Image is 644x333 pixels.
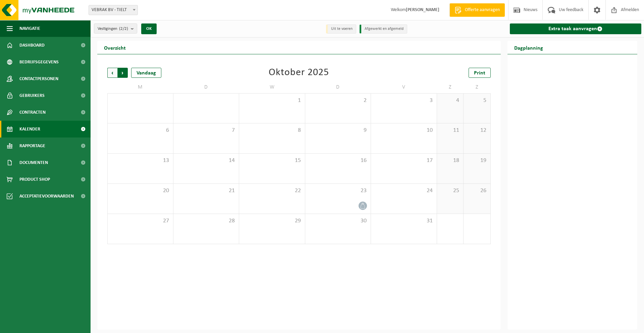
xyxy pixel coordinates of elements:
div: Vandaag [131,68,161,78]
span: 21 [177,187,236,195]
span: 18 [440,157,460,164]
span: 10 [374,127,433,134]
span: Offerte aanvragen [463,7,501,13]
count: (2/2) [119,26,128,31]
span: 28 [177,217,236,225]
span: 11 [440,127,460,134]
a: Offerte aanvragen [449,3,505,17]
td: M [107,81,173,93]
button: OK [141,23,157,34]
td: Z [437,81,464,93]
span: 7 [177,127,236,134]
td: Z [464,81,490,93]
td: V [371,81,437,93]
span: 8 [243,127,302,134]
span: Vestigingen [98,24,128,34]
span: Kalender [19,121,40,137]
span: Vorige [107,68,117,78]
strong: [PERSON_NAME] [406,7,439,12]
span: 16 [309,157,368,164]
h2: Dagplanning [507,41,550,54]
span: Rapportage [19,137,45,154]
span: 29 [243,217,302,225]
span: Print [474,70,485,76]
span: 30 [309,217,368,225]
span: 14 [177,157,236,164]
span: 3 [374,97,433,104]
span: Gebruikers [19,87,45,104]
span: 20 [111,187,170,195]
span: VEBRAK BV - TIELT [89,5,138,15]
span: Navigatie [19,20,40,37]
button: Vestigingen(2/2) [94,23,137,34]
h2: Overzicht [97,41,132,54]
div: Oktober 2025 [269,68,329,78]
span: Documenten [19,154,48,171]
span: 25 [440,187,460,195]
span: 6 [111,127,170,134]
a: Extra taak aanvragen [510,23,642,34]
span: Volgende [118,68,128,78]
span: 19 [467,157,487,164]
span: 31 [374,217,433,225]
span: 26 [467,187,487,195]
span: 13 [111,157,170,164]
span: 4 [440,97,460,104]
span: 5 [467,97,487,104]
span: 9 [309,127,368,134]
span: Acceptatievoorwaarden [19,188,74,205]
span: 27 [111,217,170,225]
a: Print [469,68,491,78]
span: Contracten [19,104,46,121]
td: D [305,81,371,93]
span: Product Shop [19,171,50,188]
li: Uit te voeren [326,24,356,34]
span: 15 [243,157,302,164]
td: W [239,81,305,93]
span: 17 [374,157,433,164]
span: Bedrijfsgegevens [19,54,59,70]
span: 23 [309,187,368,195]
li: Afgewerkt en afgemeld [360,24,407,34]
span: 12 [467,127,487,134]
span: 2 [309,97,368,104]
span: 1 [243,97,302,104]
span: Contactpersonen [19,70,58,87]
span: VEBRAK BV - TIELT [89,5,138,15]
span: 24 [374,187,433,195]
span: 22 [243,187,302,195]
td: D [173,81,239,93]
span: Dashboard [19,37,45,54]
